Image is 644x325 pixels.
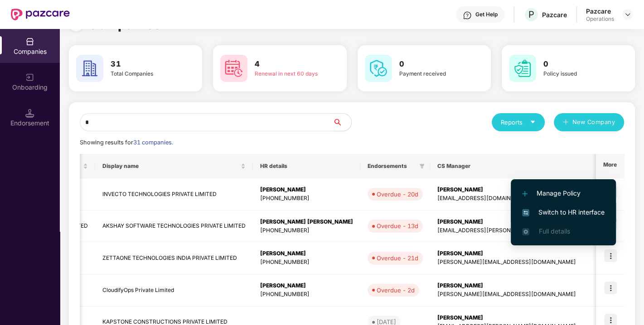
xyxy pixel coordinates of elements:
[365,55,392,82] img: svg+xml;base64,PHN2ZyB4bWxucz0iaHR0cDovL3d3dy53My5vcmcvMjAwMC9zdmciIHdpZHRoPSI2MCIgaGVpZ2h0PSI2MC...
[253,154,360,178] th: HR details
[11,9,70,20] img: New Pazcare Logo
[563,119,569,126] span: plus
[624,11,631,18] img: svg+xml;base64,PHN2ZyBpZD0iRHJvcGRvd24tMzJ4MzIiIHhtbG5zPSJodHRwOi8vd3d3LnczLm9yZy8yMDAwL3N2ZyIgd2...
[76,55,103,82] img: svg+xml;base64,PHN2ZyB4bWxucz0iaHR0cDovL3d3dy53My5vcmcvMjAwMC9zdmciIHdpZHRoPSI2MCIgaGVpZ2h0PSI2MC...
[95,178,253,210] td: INVECTO TECHNOLOGIES PRIVATE LIMITED
[377,253,418,263] div: Overdue - 21d
[437,258,621,267] div: [PERSON_NAME][EMAIL_ADDRESS][DOMAIN_NAME]
[260,282,353,290] div: [PERSON_NAME]
[399,70,465,78] div: Payment received
[95,210,253,243] td: AKSHAY SOFTWARE TECHNOLOGIES PRIVATE LIMITED
[80,139,173,146] span: Showing results for
[586,15,614,23] div: Operations
[554,113,624,131] button: plusNew Company
[95,242,253,274] td: ZETTAONE TECHNOLOGIES INDIA PRIVATE LIMITED
[102,162,239,170] span: Display name
[586,7,614,15] div: Pazcare
[260,186,353,194] div: [PERSON_NAME]
[25,73,34,82] img: svg+xml;base64,PHN2ZyB3aWR0aD0iMjAiIGhlaWdodD0iMjAiIHZpZXdCb3g9IjAgMCAyMCAyMCIgZmlsbD0ibm9uZSIgeG...
[25,37,34,46] img: svg+xml;base64,PHN2ZyBpZD0iQ29tcGFuaWVzIiB4bWxucz0iaHR0cDovL3d3dy53My5vcmcvMjAwMC9zdmciIHdpZHRoPS...
[419,163,425,169] span: filter
[522,191,528,196] img: svg+xml;base64,PHN2ZyB4bWxucz0iaHR0cDovL3d3dy53My5vcmcvMjAwMC9zdmciIHdpZHRoPSIxMi4yMDEiIGhlaWdodD...
[111,70,177,78] div: Total Companies
[543,58,610,70] h3: 0
[255,58,321,70] h3: 4
[604,249,617,262] img: icon
[417,161,426,172] span: filter
[260,194,353,203] div: [PHONE_NUMBER]
[377,286,415,295] div: Overdue - 2d
[260,218,353,226] div: [PERSON_NAME] [PERSON_NAME]
[604,282,617,294] img: icon
[260,290,353,299] div: [PHONE_NUMBER]
[437,282,621,290] div: [PERSON_NAME]
[399,58,465,70] h3: 0
[333,119,351,126] span: search
[530,119,536,125] span: caret-down
[501,118,536,127] div: Reports
[260,226,353,235] div: [PHONE_NUMBER]
[522,209,529,216] img: svg+xml;base64,PHN2ZyB4bWxucz0iaHR0cDovL3d3dy53My5vcmcvMjAwMC9zdmciIHdpZHRoPSIxNiIgaGVpZ2h0PSIxNi...
[260,258,353,267] div: [PHONE_NUMBER]
[377,190,418,199] div: Overdue - 20d
[437,249,621,258] div: [PERSON_NAME]
[522,188,605,198] span: Manage Policy
[437,226,621,235] div: [EMAIL_ADDRESS][PERSON_NAME][DOMAIN_NAME]
[509,55,536,82] img: svg+xml;base64,PHN2ZyB4bWxucz0iaHR0cDovL3d3dy53My5vcmcvMjAwMC9zdmciIHdpZHRoPSI2MCIgaGVpZ2h0PSI2MC...
[437,186,621,194] div: [PERSON_NAME]
[542,10,567,19] div: Pazcare
[475,11,498,18] div: Get Help
[437,314,621,322] div: [PERSON_NAME]
[368,162,416,170] span: Endorsements
[437,218,621,226] div: [PERSON_NAME]
[133,139,173,146] span: 31 companies.
[437,162,614,170] span: CS Manager
[377,221,418,230] div: Overdue - 13d
[437,194,621,203] div: [EMAIL_ADDRESS][DOMAIN_NAME]
[95,154,253,178] th: Display name
[522,228,529,235] img: svg+xml;base64,PHN2ZyB4bWxucz0iaHR0cDovL3d3dy53My5vcmcvMjAwMC9zdmciIHdpZHRoPSIxNi4zNjMiIGhlaWdodD...
[528,9,534,20] span: P
[333,113,352,131] button: search
[260,249,353,258] div: [PERSON_NAME]
[255,70,321,78] div: Renewal in next 60 days
[543,70,610,78] div: Policy issued
[437,290,621,299] div: [PERSON_NAME][EMAIL_ADDRESS][DOMAIN_NAME]
[522,207,605,217] span: Switch to HR interface
[463,11,472,20] img: svg+xml;base64,PHN2ZyBpZD0iSGVscC0zMngzMiIgeG1sbnM9Imh0dHA6Ly93d3cudzMub3JnLzIwMDAvc3ZnIiB3aWR0aD...
[111,58,177,70] h3: 31
[596,154,624,178] th: More
[220,55,247,82] img: svg+xml;base64,PHN2ZyB4bWxucz0iaHR0cDovL3d3dy53My5vcmcvMjAwMC9zdmciIHdpZHRoPSI2MCIgaGVpZ2h0PSI2MC...
[95,274,253,306] td: CloudifyOps Private Limited
[25,109,34,118] img: svg+xml;base64,PHN2ZyB3aWR0aD0iMTQuNSIgaGVpZ2h0PSIxNC41IiB2aWV3Qm94PSIwIDAgMTYgMTYiIGZpbGw9Im5vbm...
[538,227,570,235] span: Full details
[572,118,615,127] span: New Company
